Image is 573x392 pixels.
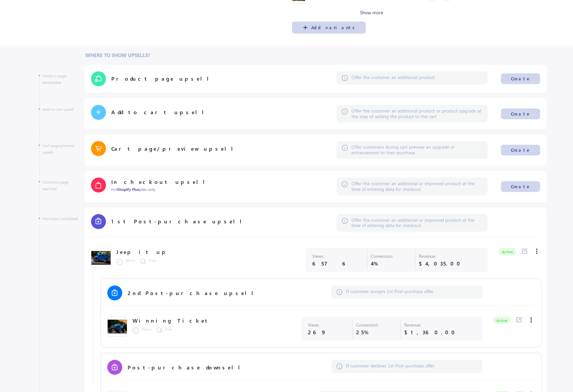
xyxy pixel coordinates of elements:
[419,253,481,260] span: Revenue:
[351,75,436,80] span: Offer the customer an additional product.
[165,327,172,331] span: Free
[356,322,397,328] span: Conversion:
[356,329,397,336] span: 25%
[404,329,476,336] span: $1,360.00
[351,181,483,192] span: Offer the customer an additional or improved product at the time of entering data for checkout.
[357,7,386,19] button: Show more
[351,108,483,119] span: Offer the customer an additional product or product upgrade at the step of adding the product to ...
[351,144,483,156] span: Offer customers during cart preview an upgrade or enhancement to their purchase.
[371,260,412,267] span: 4%
[43,216,78,221] span: Purchase completed
[351,217,483,229] span: Offer the customer an additional or improved product at the time of entering data for checkout.
[116,248,168,256] span: Jeep it up
[126,259,135,263] span: None
[111,75,214,83] span: Product page upsell
[43,73,66,85] span: Product page embedded
[128,363,245,371] span: Post-purchase downsell
[502,250,513,254] span: Active
[111,108,209,116] span: Add to cart upsell
[501,145,540,155] button: Create
[371,253,412,260] span: Conversion:
[308,329,349,336] span: 269
[111,186,155,193] span: For plan only
[312,260,364,267] span: 6576
[346,289,433,294] span: If customer accepts 1st Post-purchase offer
[501,73,540,84] button: Create
[142,327,151,331] span: None
[511,111,530,117] div: Create
[501,109,540,119] button: Create
[111,145,238,153] span: Cart page/preview upsell
[511,147,530,153] div: Create
[312,253,364,260] span: Views:
[117,187,139,192] strong: Shopify Plus
[128,289,258,297] span: 2nd Post-purchase upsell
[43,143,74,155] span: Cart page/preview upsell
[111,178,210,186] span: In checkout upsell
[85,52,547,58] div: Where to show upsells?
[360,10,383,15] span: Show more
[308,322,349,328] span: Views:
[511,184,530,189] div: Create
[149,259,156,263] span: Free
[511,76,530,81] div: Create
[43,179,69,191] span: Checkout page reached
[133,317,210,325] span: Winning Ticket
[111,217,246,225] span: 1st Post-purchase upsell
[43,107,73,112] span: Add to cart upsell
[346,363,434,369] span: If customer declines 1st Post-purchase offer
[292,22,366,34] button: Add variants
[501,181,540,192] button: Create
[419,260,481,267] span: $4,035.00
[404,322,476,328] span: Revenue:
[311,25,356,30] div: Add variants
[496,318,507,322] span: Active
